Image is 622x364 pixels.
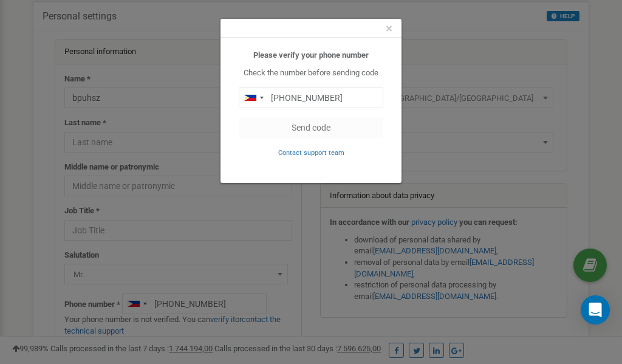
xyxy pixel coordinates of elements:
[239,67,383,79] p: Check the number before sending code
[386,21,392,36] span: ×
[239,88,383,108] input: 0905 123 4567
[239,88,267,108] div: Telephone country code
[581,295,610,325] div: Open Intercom Messenger
[278,149,344,157] small: Contact support team
[239,117,383,138] button: Send code
[253,50,369,60] b: Please verify your phone number
[278,148,344,157] a: Contact support team
[386,22,392,35] button: Close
